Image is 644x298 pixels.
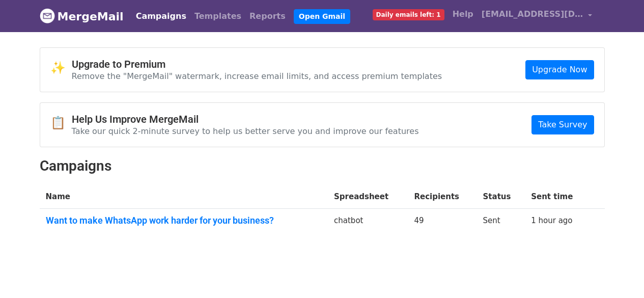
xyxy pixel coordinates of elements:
[50,61,72,75] span: ✨
[40,8,55,23] img: MergeMail logo
[294,9,350,24] a: Open Gmail
[408,209,477,236] td: 49
[525,185,590,209] th: Sent time
[373,9,444,20] span: Daily emails left: 1
[245,6,290,26] a: Reports
[50,116,72,130] span: 📋
[72,58,442,70] h4: Upgrade to Premium
[72,113,419,125] h4: Help Us Improve MergeMail
[46,215,322,226] a: Want to make WhatsApp work harder for your business?
[408,185,477,209] th: Recipients
[477,185,525,209] th: Status
[531,115,594,134] a: Take Survey
[132,6,190,26] a: Campaigns
[449,4,478,24] a: Help
[40,6,124,27] a: MergeMail
[40,185,328,209] th: Name
[478,4,597,28] a: [EMAIL_ADDRESS][DOMAIN_NAME]
[531,216,572,225] a: 1 hour ago
[72,126,419,137] p: Take our quick 2-minute survey to help us better serve you and improve our features
[369,4,449,24] a: Daily emails left: 1
[328,185,408,209] th: Spreadsheet
[328,209,408,236] td: chatbot
[40,157,605,175] h2: Campaigns
[477,209,525,236] td: Sent
[190,6,245,26] a: Templates
[482,8,583,20] span: [EMAIL_ADDRESS][DOMAIN_NAME]
[525,60,594,79] a: Upgrade Now
[72,71,442,82] p: Remove the "MergeMail" watermark, increase email limits, and access premium templates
